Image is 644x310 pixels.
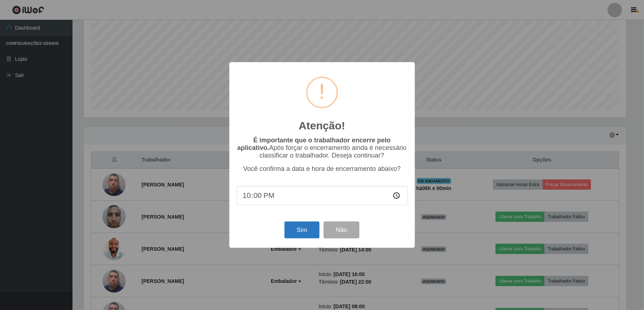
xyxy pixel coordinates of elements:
[284,221,320,238] button: Sim
[299,119,345,132] h2: Atenção!
[237,137,391,151] b: É importante que o trabalhador encerre pelo aplicativo.
[237,137,408,159] p: Após forçar o encerramento ainda é necessário classificar o trabalhador. Deseja continuar?
[237,165,408,173] p: Você confirma a data e hora de encerramento abaixo?
[324,221,360,238] button: Não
